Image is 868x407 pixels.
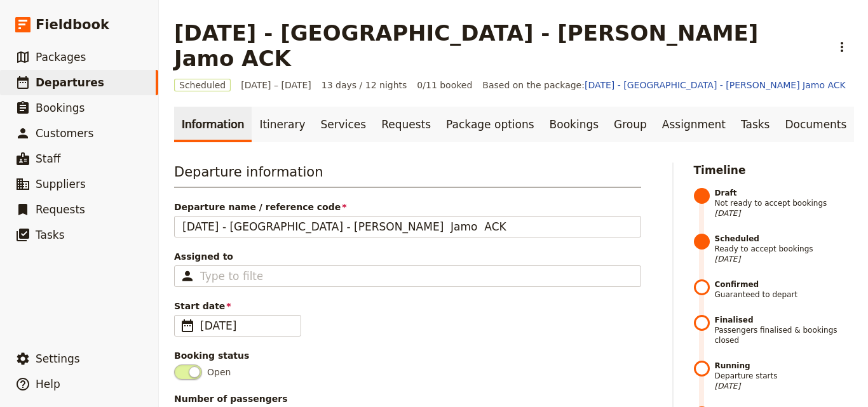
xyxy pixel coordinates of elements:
strong: Running [715,361,853,371]
span: Open [207,366,231,378]
span: Help [36,378,60,390]
span: Departures [36,76,104,89]
strong: Scheduled [715,234,853,244]
a: Group [606,107,654,142]
a: Requests [374,107,438,142]
a: Documents [777,107,854,142]
span: Guaranteed to depart [715,279,853,300]
span: [DATE] [715,381,853,391]
span: Fieldbook [36,15,109,34]
button: Actions [831,36,853,58]
span: 0/11 booked [417,79,472,91]
span: Packages [36,51,86,63]
input: Assigned to [200,269,262,284]
span: [DATE] [715,254,853,264]
span: Bookings [36,102,85,114]
strong: Finalised [715,315,853,325]
a: [DATE] - [GEOGRAPHIC_DATA] - [PERSON_NAME] Jamo ACK [585,80,846,90]
a: Information [174,107,252,142]
span: ​ [180,318,195,333]
span: Based on the package: [482,79,845,91]
span: Passengers finalised & bookings closed [715,315,853,345]
h3: Departure information [174,163,641,188]
span: Customers [36,127,93,140]
input: Departure name / reference code [174,216,641,237]
a: Services [313,107,374,142]
span: Assigned to [174,250,641,263]
strong: Draft [715,188,853,198]
span: [DATE] [715,208,853,218]
a: Assignment [654,107,733,142]
span: Requests [36,203,85,216]
span: Departure name / reference code [174,201,641,213]
span: Scheduled [174,79,231,91]
strong: Confirmed [715,279,853,290]
span: 13 days / 12 nights [322,79,407,91]
a: Package options [438,107,541,142]
span: Staff [36,152,61,165]
a: Tasks [733,107,778,142]
span: Not ready to accept bookings [715,188,853,218]
span: Number of passengers [174,392,641,405]
span: Departure starts [715,361,853,391]
span: [DATE] [200,318,293,333]
div: Booking status [174,349,641,362]
h2: Timeline [694,163,853,178]
a: Bookings [542,107,606,142]
h1: [DATE] - [GEOGRAPHIC_DATA] - [PERSON_NAME] Jamo ACK [174,20,824,71]
span: Ready to accept bookings [715,234,853,264]
span: Suppliers [36,178,86,190]
span: Start date [174,300,641,312]
span: Tasks [36,229,65,241]
a: Itinerary [252,107,313,142]
span: [DATE] – [DATE] [241,79,311,91]
span: Settings [36,352,80,365]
